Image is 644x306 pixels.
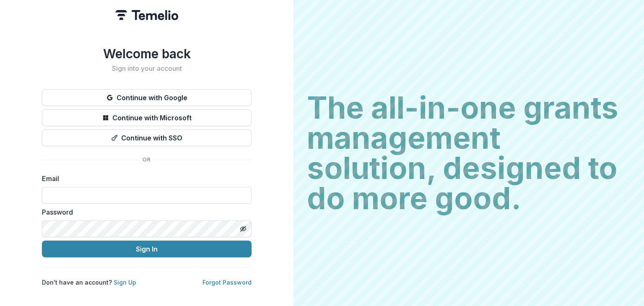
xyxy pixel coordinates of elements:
h2: Sign into your account [42,65,252,73]
label: Email [42,174,247,184]
h1: Welcome back [42,46,252,61]
button: Continue with Microsoft [42,109,252,126]
a: Forgot Password [203,279,252,286]
p: Don't have an account? [42,278,136,287]
button: Continue with Google [42,89,252,106]
button: Toggle password visibility [236,222,250,236]
button: Sign In [42,241,252,257]
a: Sign Up [114,279,136,286]
label: Password [42,207,247,217]
button: Continue with SSO [42,130,252,146]
img: Temelio [115,10,178,20]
